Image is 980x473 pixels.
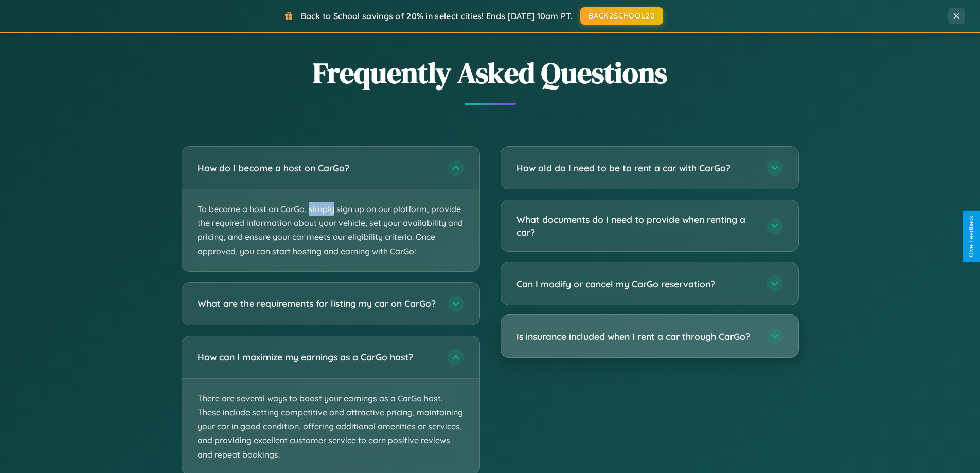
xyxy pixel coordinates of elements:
[198,351,437,363] h3: How can I maximize my earnings as a CarGo host?
[516,213,756,238] h3: What documents do I need to provide when renting a car?
[516,277,756,290] h3: Can I modify or cancel my CarGo reservation?
[301,11,573,21] span: Back to School savings of 20% in select cities! Ends [DATE] 10am PT.
[580,7,663,25] button: BACK2SCHOOL20
[516,330,756,343] h3: Is insurance included when I rent a car through CarGo?
[968,216,975,257] div: Give Feedback
[198,297,437,310] h3: What are the requirements for listing my car on CarGo?
[182,53,799,93] h2: Frequently Asked Questions
[516,162,756,174] h3: How old do I need to be to rent a car with CarGo?
[198,162,437,174] h3: How do I become a host on CarGo?
[182,189,479,271] p: To become a host on CarGo, simply sign up on our platform, provide the required information about...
